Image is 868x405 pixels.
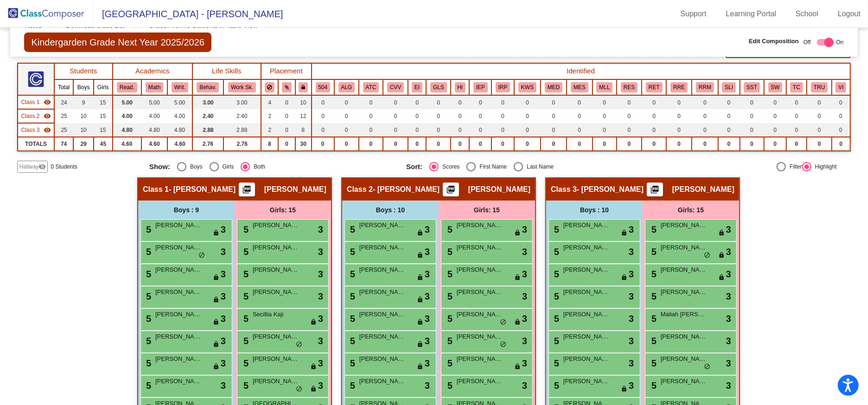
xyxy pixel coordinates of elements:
th: Student Support Team Meeting [740,79,764,95]
td: 2.40 [192,109,223,123]
button: CVV [387,82,404,92]
td: 0 [408,137,426,151]
div: Highlight [811,163,837,171]
td: 0 [692,95,718,109]
span: Class 1 [143,185,169,194]
td: 0 [451,123,469,137]
td: 0 [426,109,451,123]
th: Multi-Lingual Learner [593,79,617,95]
td: 45 [94,137,113,151]
th: Kindergarten Wavier Student [514,79,541,95]
button: RRE [670,82,688,92]
div: Girls: 15 [439,201,535,219]
span: Class 3 [21,126,39,134]
th: Keep with students [278,79,295,95]
td: 0 [666,95,692,109]
span: [PERSON_NAME] [672,185,734,194]
span: [PERSON_NAME] [155,243,202,252]
th: Retention [642,79,666,95]
th: Wears Glasses [426,79,451,95]
td: 0 [764,137,786,151]
td: 4.00 [113,109,141,123]
td: 0 [740,123,764,137]
td: 12 [295,109,312,123]
td: 0 [567,137,592,151]
td: 0 [514,109,541,123]
td: 29 [73,137,93,151]
span: do_not_disturb_alt [198,252,205,259]
span: On [836,38,844,46]
td: 0 [426,95,451,109]
span: Sort: [406,163,422,171]
span: [PERSON_NAME] [661,243,707,252]
td: 0 [491,95,514,109]
button: SST [744,82,760,92]
span: lock [213,229,219,237]
td: 25 [54,109,74,123]
button: TRU [811,82,828,92]
span: - [PERSON_NAME] [373,185,440,194]
span: [GEOGRAPHIC_DATA] - [PERSON_NAME] [93,7,283,21]
td: 0 [312,137,334,151]
span: 5 [241,247,249,257]
td: 4.80 [113,123,141,137]
span: [PERSON_NAME] [468,185,530,194]
td: 4.80 [167,123,192,137]
span: 3 [522,222,527,236]
span: - [PERSON_NAME] [577,185,644,194]
th: Academics [113,63,192,79]
button: VI [836,82,846,92]
a: Support [673,7,714,21]
td: 8 [261,137,279,151]
td: 0 [786,95,807,109]
a: School [788,7,826,21]
td: 0 [567,95,592,109]
td: 74 [54,137,74,151]
td: 0 [469,95,491,109]
span: - [PERSON_NAME] [169,185,236,194]
td: 0 [617,123,642,137]
td: 4.00 [141,109,167,123]
button: Print Students Details [443,183,459,196]
button: 504 [316,82,331,92]
th: Chippewa Valley Virtual Academy [383,79,408,95]
button: EI [412,82,422,92]
td: 0 [807,95,832,109]
th: Math Extra Support [567,79,592,95]
th: Boys [73,79,93,95]
td: 0 [408,95,426,109]
span: Class 2 [21,112,39,120]
span: 3 [726,222,731,236]
td: Kym Irwin - Irwin [18,95,54,109]
span: do_not_disturb_alt [704,252,710,259]
th: Students [54,63,113,79]
span: Hallway [19,163,38,171]
span: 3 [425,245,430,259]
td: 0 [278,123,295,137]
button: KWS [518,82,536,92]
span: 3 [629,245,634,259]
td: 5.00 [167,95,192,109]
td: 0 [451,95,469,109]
th: Total [54,79,74,95]
td: 0 [541,95,567,109]
th: Keep away students [261,79,279,95]
td: 0 [383,123,408,137]
td: 4.60 [167,137,192,151]
td: 0 [541,137,567,151]
span: [PERSON_NAME] [563,243,610,252]
td: 0 [593,109,617,123]
span: lock [417,229,423,237]
span: [PERSON_NAME] [253,265,299,274]
button: RET [646,82,663,92]
td: 0 [692,109,718,123]
th: Truancy/Attendance Concerns [807,79,832,95]
button: RES [621,82,638,92]
td: 3.00 [223,95,261,109]
th: Placement [261,63,312,79]
td: 0 [383,137,408,151]
td: 0 [359,95,383,109]
td: 0 [567,123,592,137]
td: 0 [408,123,426,137]
mat-icon: visibility [44,126,51,134]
